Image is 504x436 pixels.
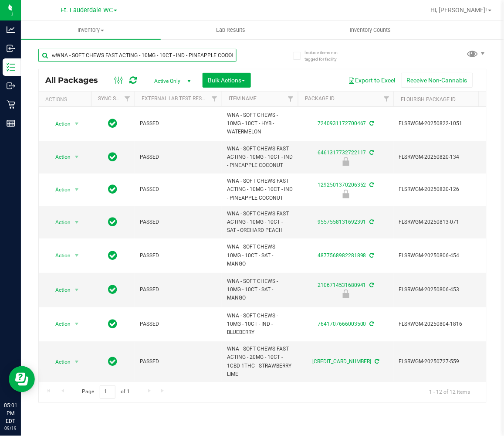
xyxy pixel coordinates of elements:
span: FLSRWGM-20250806-453 [399,286,484,294]
span: Clear [226,49,232,60]
a: Inventory Counts [301,21,440,39]
span: PASSED [140,286,216,294]
span: PASSED [140,252,216,260]
span: Sync from Compliance System [369,182,374,188]
p: 09/19 [4,426,17,432]
span: In Sync [108,183,118,195]
span: In Sync [108,283,118,296]
span: select [71,216,82,228]
a: Filter [120,92,135,106]
span: WNA - SOFT CHEWS - 10MG - 10CT - IND - BLUEBERRY [227,312,293,337]
span: FLSRWGM-20250804-1816 [399,320,484,328]
a: Filter [379,92,394,106]
span: Action [47,118,71,130]
inline-svg: Reports [7,119,15,128]
span: Hi, [PERSON_NAME]! [431,7,487,14]
span: Action [47,284,71,296]
a: Lab Results [161,21,301,39]
span: WNA - SOFT CHEWS FAST ACTING - 10MG - 10CT - IND - PINEAPPLE COCONUT [227,145,293,170]
span: Page of 1 [74,385,137,399]
span: Sync from Compliance System [369,282,374,288]
span: WNA - SOFT CHEWS - 10MG - 10CT - HYB - WATERMELON [227,111,293,136]
span: Action [47,356,71,368]
span: Bulk Actions [208,77,245,84]
span: PASSED [140,153,216,161]
span: WNA - SOFT CHEWS - 10MG - 10CT - SAT - MANGO [227,277,293,303]
span: Sync from Compliance System [369,219,374,225]
inline-svg: Inbound [7,44,15,53]
inline-svg: Outbound [7,82,15,90]
span: Action [47,318,71,330]
div: Newly Received [297,190,395,198]
button: Bulk Actions [203,73,251,88]
a: 1292501370206352 [318,182,366,188]
span: Lab Results [204,26,257,34]
span: select [71,118,82,130]
span: WNA - SOFT CHEWS FAST ACTING - 10MG - 10CT - SAT - ORCHARD PEACH [227,210,293,235]
span: Sync from Compliance System [369,321,374,327]
a: 9557558131692391 [318,219,366,225]
span: In Sync [108,355,118,368]
a: Inventory [21,21,161,39]
a: 4877568982281898 [318,252,366,259]
a: [CREDIT_CARD_NUMBER] [313,358,372,364]
span: All Packages [45,75,107,85]
div: Newly Received [297,157,395,166]
span: Include items not tagged for facility [305,49,348,62]
span: FLSRWGM-20250820-134 [399,153,484,161]
a: Item Name [229,95,257,102]
p: 05:01 PM EDT [4,402,17,426]
span: In Sync [108,117,118,129]
span: In Sync [108,318,118,330]
span: Sync from Compliance System [374,358,379,364]
a: 6461317732722117 [318,150,366,156]
span: WNA - SOFT CHEWS - 10MG - 10CT - SAT - MANGO [227,243,293,268]
span: FLSRWGM-20250806-454 [399,252,484,260]
a: Filter [284,92,298,106]
span: FLSRWGM-20250813-071 [399,218,484,226]
span: WNA - SOFT CHEWS FAST ACTING - 10MG - 10CT - IND - PINEAPPLE COCONUT [227,177,293,202]
input: Search Package ID, Item Name, SKU, Lot or Part Number... [38,49,237,62]
span: select [71,184,82,196]
span: In Sync [108,249,118,262]
inline-svg: Analytics [7,25,15,34]
button: Receive Non-Cannabis [401,73,473,88]
span: Action [47,184,71,196]
a: Sync Status [98,95,132,102]
span: Sync from Compliance System [369,120,374,126]
a: 7240931172700467 [318,120,366,126]
span: FLSRWGM-20250820-126 [399,185,484,194]
span: Action [47,151,71,163]
span: select [71,356,82,368]
a: Flourish Package ID [401,96,456,102]
span: FLSRWGM-20250727-559 [399,358,484,366]
span: PASSED [140,320,216,328]
span: select [71,151,82,163]
a: External Lab Test Result [142,95,210,102]
input: 1 [100,385,115,399]
span: Inventory [21,26,161,34]
inline-svg: Inventory [7,63,15,72]
div: Actions [45,96,88,102]
span: PASSED [140,358,216,366]
span: Action [47,249,71,262]
span: Inventory Counts [338,26,403,34]
span: FLSRWGM-20250822-1051 [399,119,484,128]
span: select [71,249,82,262]
span: Sync from Compliance System [369,150,374,156]
span: Sync from Compliance System [369,252,374,259]
a: 2106714531680941 [318,282,366,288]
span: In Sync [108,151,118,163]
span: Action [47,216,71,228]
span: PASSED [140,218,216,226]
a: Filter [207,92,222,106]
span: 1 - 12 of 12 items [423,385,477,399]
span: select [71,318,82,330]
a: Package ID [305,95,335,102]
span: Ft. Lauderdale WC [61,7,113,14]
iframe: Resource center [9,366,35,392]
inline-svg: Retail [7,100,15,109]
span: PASSED [140,119,216,128]
a: 7641707666003500 [318,321,366,327]
span: WNA - SOFT CHEWS FAST ACTING - 20MG - 10CT - 1CBD-1THC - STRAWBERRY LIME [227,345,293,378]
